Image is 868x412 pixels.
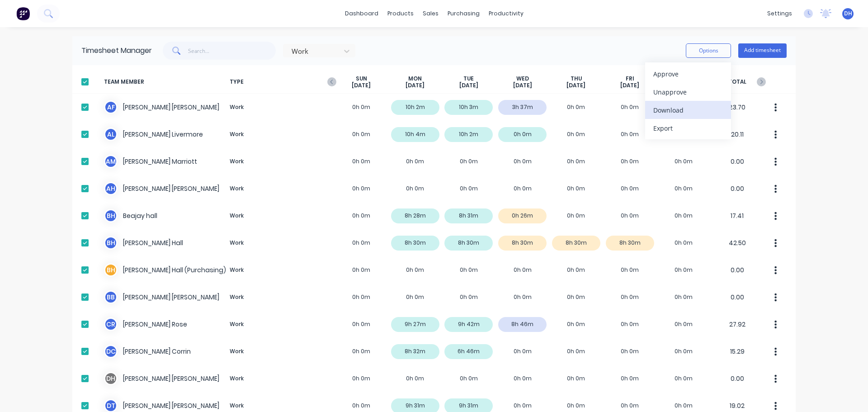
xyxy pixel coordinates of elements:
span: TUE [463,75,474,82]
button: Options [686,43,731,58]
span: TEAM MEMBER [104,75,226,89]
span: [DATE] [406,82,425,89]
span: [DATE] [513,82,532,89]
span: [DATE] [620,82,639,89]
span: [DATE] [566,82,585,89]
div: productivity [484,7,528,20]
span: TOTAL [710,75,764,89]
a: dashboard [340,7,383,20]
div: Download [653,104,723,117]
div: Unapprove [653,85,723,99]
span: THU [571,75,582,82]
span: MON [408,75,422,82]
div: Export [653,122,723,135]
span: TYPE [226,75,335,89]
div: Approve [653,67,723,81]
div: settings [763,7,797,20]
span: FRI [626,75,634,82]
span: [DATE] [459,82,478,89]
div: sales [418,7,443,20]
div: products [383,7,418,20]
input: Search... [188,42,276,60]
span: [DATE] [352,82,371,89]
span: DH [844,9,852,18]
button: Add timesheet [738,43,787,58]
span: WED [516,75,529,82]
div: Timesheet Manager [81,45,152,56]
img: Factory [16,7,30,20]
span: SUN [356,75,367,82]
div: purchasing [443,7,484,20]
